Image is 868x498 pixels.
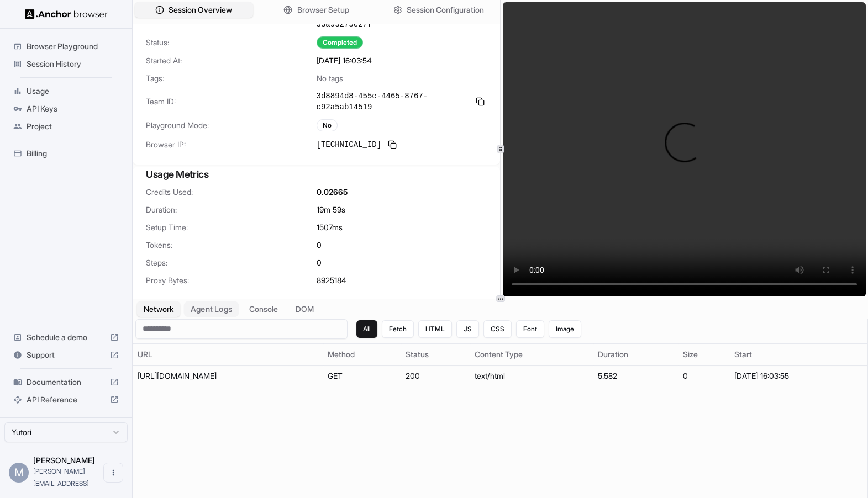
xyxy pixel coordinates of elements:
span: Tags: [146,73,317,84]
span: Setup Time: [146,222,317,233]
div: No [317,119,338,131]
div: M [9,463,29,483]
span: Session History [27,59,119,70]
span: miki@yutori.ai [33,467,89,488]
button: DOM [289,301,320,317]
div: Schedule a demo [9,329,123,346]
span: Session Configuration [407,4,484,15]
span: 3d8894d8-455e-4465-8767-c92a5ab14519 [317,91,470,113]
td: 5.582 [593,365,678,386]
div: Billing [9,145,123,162]
span: No tags [317,73,343,84]
span: Billing [27,148,119,159]
span: Documentation [27,377,106,388]
button: Font [516,320,544,338]
span: Session Overview [169,4,232,15]
div: Documentation [9,373,123,391]
button: Open menu [103,463,123,483]
span: Credits Used: [146,187,317,198]
span: Support [27,349,106,361]
span: Browser Setup [297,4,349,15]
span: Started At: [146,55,317,66]
span: Steps: [146,257,317,268]
div: Content Type [475,349,589,360]
button: Agent Logs [184,301,239,317]
div: Session History [9,55,123,73]
button: Console [243,301,285,317]
span: API Reference [27,394,106,405]
span: Tokens: [146,240,317,251]
button: JS [456,320,479,338]
span: Miki Pokryvailo [33,455,95,465]
div: Usage [9,82,123,100]
button: All [356,320,377,338]
span: Duration: [146,204,317,215]
span: 0.02665 [317,187,348,198]
span: [DATE] 16:03:54 [317,55,372,66]
span: 8925184 [317,275,346,286]
div: Status [406,349,466,360]
div: Completed [317,36,363,49]
span: Browser IP: [146,139,317,150]
span: [TECHNICAL_ID] [317,139,382,150]
span: 0 [317,257,322,268]
div: Browser Playground [9,38,123,55]
div: Size [683,349,725,360]
div: Project [9,118,123,135]
span: Status: [146,37,317,48]
td: text/html [470,365,593,386]
span: Browser Playground [27,41,119,52]
div: Duration [598,349,674,360]
td: 0 [678,365,730,386]
span: Proxy Bytes: [146,275,317,286]
td: GET [323,365,401,386]
span: Playground Mode: [146,120,317,131]
button: CSS [483,320,512,338]
span: API Keys [27,103,119,114]
td: [DATE] 16:03:55 [730,365,867,386]
span: Team ID: [146,96,317,107]
div: URL [138,349,319,360]
td: 200 [401,365,471,386]
span: 0 [317,240,322,251]
div: https://www.example.com/ [138,370,303,382]
span: 19m 59s [317,204,345,215]
div: Support [9,346,123,364]
span: Schedule a demo [27,332,106,343]
button: Fetch [382,320,414,338]
div: API Reference [9,391,123,409]
span: 1507 ms [317,222,343,233]
button: Network [137,301,180,317]
span: Usage [27,86,119,97]
div: API Keys [9,100,123,118]
span: Project [27,121,119,132]
button: Image [549,320,581,338]
img: Anchor Logo [25,9,108,19]
div: Start [734,349,863,360]
button: HTML [418,320,452,338]
div: Method [328,349,397,360]
h3: Usage Metrics [146,167,487,182]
